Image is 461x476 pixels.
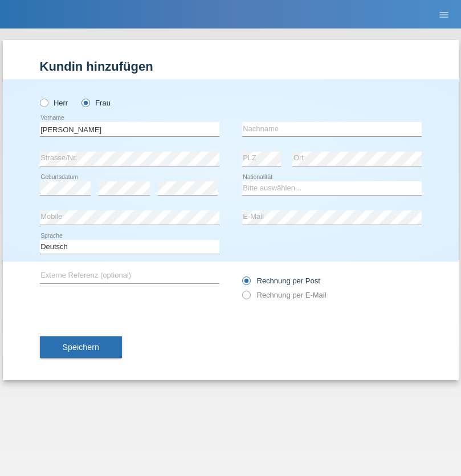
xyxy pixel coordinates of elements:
[40,336,122,358] button: Speichern
[438,9,450,21] i: menu
[433,11,455,18] a: menu
[242,276,250,291] input: Rechnung per Post
[40,99,68,107] label: Herr
[242,276,320,285] label: Rechnung per Post
[40,99,47,106] input: Herr
[242,291,250,305] input: Rechnung per E-Mail
[63,343,99,352] span: Speichern
[40,59,422,74] h1: Kundin hinzufügen
[81,99,89,106] input: Frau
[81,99,111,107] label: Frau
[242,291,327,299] label: Rechnung per E-Mail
